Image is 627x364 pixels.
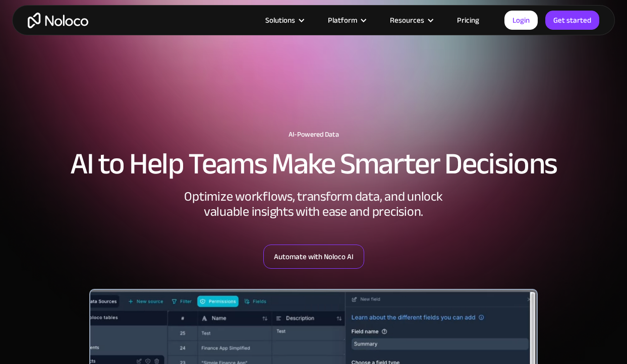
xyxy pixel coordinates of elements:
[263,245,364,269] a: Automate with Noloco AI
[10,149,617,179] h2: AI to Help Teams Make Smarter Decisions
[10,131,617,139] h1: AI-Powered Data
[253,14,315,27] div: Solutions
[444,14,492,27] a: Pricing
[377,14,444,27] div: Resources
[28,13,88,28] a: home
[504,11,538,30] a: Login
[390,14,424,27] div: Resources
[265,14,295,27] div: Solutions
[328,14,357,27] div: Platform
[315,14,377,27] div: Platform
[162,189,465,219] div: Optimize workflows, transform data, and unlock valuable insights with ease and precision.
[545,11,599,30] a: Get started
